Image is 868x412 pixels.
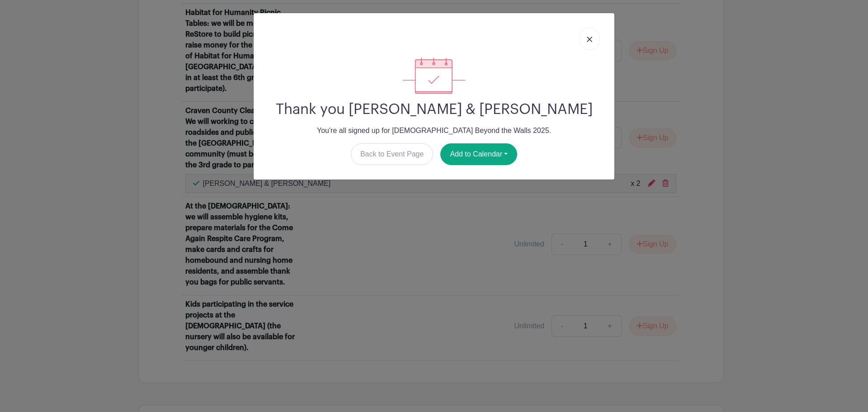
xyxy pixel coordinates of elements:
a: Back to Event Page [351,143,434,165]
h2: Thank you [PERSON_NAME] & [PERSON_NAME] [261,101,607,118]
p: You're all signed up for [DEMOGRAPHIC_DATA] Beyond the Walls 2025. [261,125,607,136]
button: Add to Calendar [440,143,517,165]
img: close_button-5f87c8562297e5c2d7936805f587ecaba9071eb48480494691a3f1689db116b3.svg [587,37,592,42]
img: signup_complete-c468d5dda3e2740ee63a24cb0ba0d3ce5d8a4ecd24259e683200fb1569d990c8.svg [403,57,465,94]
